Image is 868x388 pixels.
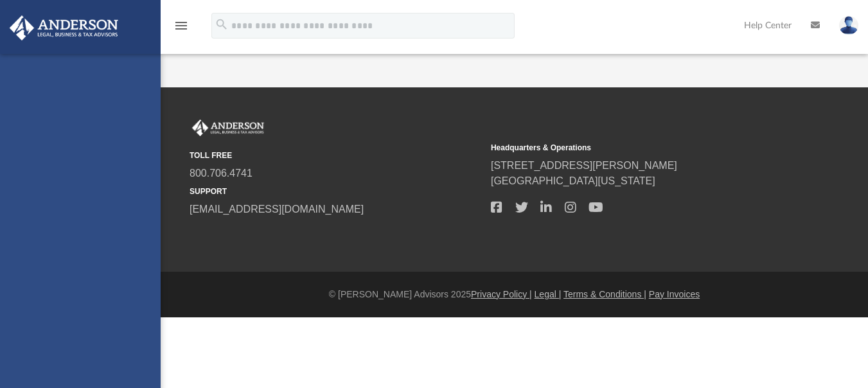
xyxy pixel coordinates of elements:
a: [GEOGRAPHIC_DATA][US_STATE] [491,175,655,186]
i: menu [173,18,189,33]
a: Terms & Conditions | [563,289,646,299]
small: SUPPORT [190,186,482,197]
img: Anderson Advisors Platinum Portal [6,15,122,40]
small: TOLL FREE [190,150,482,161]
a: [STREET_ADDRESS][PERSON_NAME] [491,160,677,171]
a: Privacy Policy | [471,289,532,299]
a: [EMAIL_ADDRESS][DOMAIN_NAME] [190,204,364,215]
img: User Pic [839,16,858,35]
a: Legal | [535,289,562,299]
div: © [PERSON_NAME] Advisors 2025 [161,288,868,301]
i: search [215,17,229,31]
a: Pay Invoices [649,289,700,299]
a: menu [173,24,189,33]
img: Anderson Advisors Platinum Portal [190,119,267,136]
a: 800.706.4741 [190,168,252,179]
small: Headquarters & Operations [491,142,783,154]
